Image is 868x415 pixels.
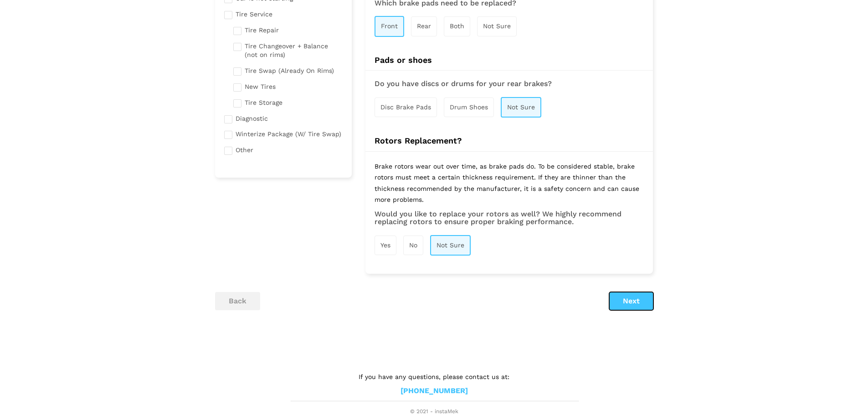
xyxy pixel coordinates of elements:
p: Brake rotors wear out over time, as brake pads do. To be considered stable, brake rotors must mee... [375,161,644,210]
h4: Pads or shoes [365,55,653,65]
h3: Do you have discs or drums for your rear brakes? [375,80,644,88]
span: Rear [417,22,431,30]
button: back [215,292,260,310]
span: No [409,241,417,249]
span: Not Sure [507,103,535,111]
a: [PHONE_NUMBER] [401,386,468,396]
span: Yes [380,241,390,249]
span: Drum Shoes [450,103,488,111]
span: Disc Brake Pads [380,103,431,111]
span: Front [381,22,398,30]
button: Next [609,292,653,310]
h3: Would you like to replace your rotors as well? We highly recommend replacing rotors to ensure pro... [375,210,644,226]
span: Both [450,22,464,30]
span: Not Sure [483,22,511,30]
span: Not Sure [437,241,464,249]
p: If you have any questions, please contact us at: [291,372,578,382]
h4: Rotors Replacement? [365,136,653,146]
